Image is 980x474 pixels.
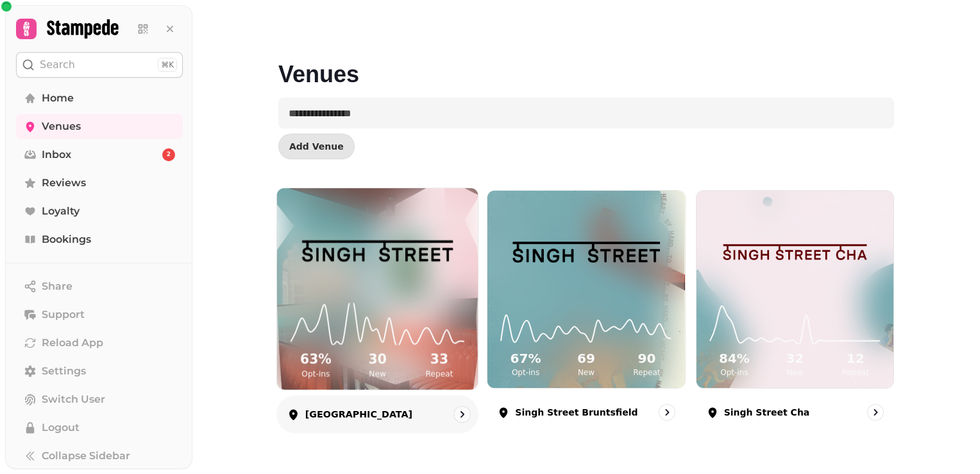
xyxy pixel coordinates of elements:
span: Collapse Sidebar [42,448,130,464]
span: Venues [42,119,81,134]
a: Home [16,85,183,111]
button: Logout [16,415,183,441]
button: Reload App [16,330,183,356]
p: Opt-ins [287,369,344,379]
img: Singh Street Aberdeen [302,209,453,293]
a: Singh Street ChaSingh Street Cha84%Opt-ins32New12RepeatSingh Street Cha [696,190,894,431]
a: Reviews [16,170,183,196]
p: Repeat [411,369,468,379]
span: Share [42,279,72,294]
span: Switch User [42,392,105,407]
p: Repeat [828,367,883,378]
p: Opt-ins [498,367,553,378]
a: Inbox2 [16,142,183,168]
h2: 30 [350,351,406,369]
a: Venues [16,114,183,139]
h2: 12 [828,349,883,367]
a: Singh Street BruntsfieldSingh Street Bruntsfield67%Opt-ins69New90RepeatSingh Street Bruntsfield [487,190,685,431]
h2: 84 % [707,349,762,367]
h2: 90 [619,349,674,367]
h2: 67 % [498,349,553,367]
h2: 33 [411,351,468,369]
span: Settings [42,364,86,379]
button: Search⌘K [16,52,183,78]
span: Bookings [42,232,91,247]
a: Bookings [16,227,183,252]
p: Search [40,57,75,73]
svg: go to [869,406,882,419]
button: Support [16,302,183,328]
p: Opt-ins [707,367,762,378]
button: Collapse Sidebar [16,443,183,469]
a: Loyalty [16,198,183,224]
img: Singh Street Cha [721,211,869,293]
span: Home [42,91,74,106]
span: Reviews [42,175,86,191]
svg: go to [456,408,469,421]
h2: 32 [767,349,822,367]
p: Singh Street Bruntsfield [515,406,638,419]
h2: 69 [559,349,614,367]
p: Repeat [619,367,674,378]
a: Settings [16,358,183,384]
p: Singh Street Cha [724,406,810,419]
svg: go to [661,406,673,419]
h1: Venues [278,31,894,87]
p: New [559,367,614,378]
p: New [767,367,822,378]
p: [GEOGRAPHIC_DATA] [305,408,412,421]
span: Logout [42,420,80,435]
button: Add Venue [278,134,355,159]
span: 2 [167,150,171,159]
button: Share [16,274,183,299]
img: Singh Street Bruntsfield [512,211,660,293]
span: Reload App [42,335,103,351]
span: Inbox [42,147,71,162]
div: ⌘K [158,58,177,72]
p: New [350,369,406,379]
span: Loyalty [42,204,80,219]
span: Support [42,307,85,322]
a: Singh Street AberdeenSingh Street Aberdeen63%Opt-ins30New33Repeat[GEOGRAPHIC_DATA] [276,188,479,434]
span: Add Venue [289,142,344,151]
h2: 63 % [287,351,344,369]
button: Switch User [16,387,183,412]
